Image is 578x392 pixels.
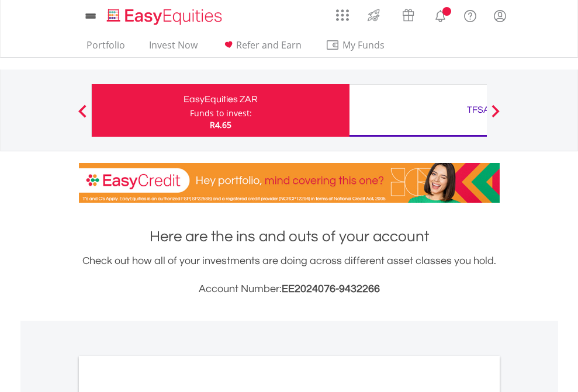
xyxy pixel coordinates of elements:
img: vouchers-v2.svg [399,6,418,25]
span: R4.65 [210,119,231,130]
img: EasyCredit Promotion Banner [79,163,500,203]
h1: Here are the ins and outs of your account [79,226,500,247]
span: My Funds [326,37,402,53]
div: Funds to invest: [190,107,252,119]
a: AppsGrid [328,3,357,22]
a: Home page [102,3,227,26]
span: EE2024076-9432266 [282,283,380,294]
a: Portfolio [82,39,130,57]
h3: Account Number: [79,281,500,297]
button: Previous [71,110,94,122]
div: Check out how all of your investments are doing across different asset classes you hold. [79,253,500,297]
button: Next [484,110,507,122]
span: Refer and Earn [236,39,302,51]
a: Notifications [425,3,455,26]
img: EasyEquities_Logo.png [105,7,227,26]
a: Vouchers [391,3,425,25]
div: EasyEquities ZAR [99,91,342,107]
img: thrive-v2.svg [364,6,383,25]
a: Refer and Earn [217,39,306,57]
a: My Profile [485,3,515,29]
a: FAQ's and Support [455,3,485,26]
a: Invest Now [144,39,202,57]
img: grid-menu-icon.svg [336,9,349,22]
